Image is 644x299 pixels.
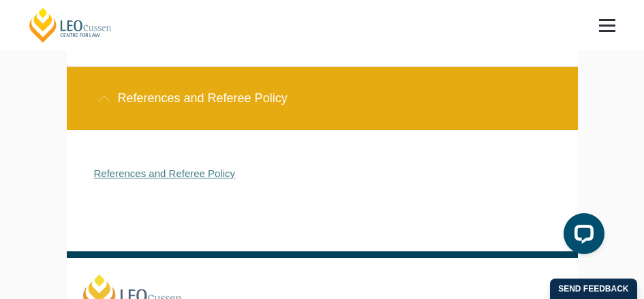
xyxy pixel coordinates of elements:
[94,168,236,179] a: References and Referee Policy
[27,7,114,44] a: [PERSON_NAME] Centre for Law
[67,67,578,130] div: References and Referee Policy
[553,208,610,265] iframe: LiveChat chat widget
